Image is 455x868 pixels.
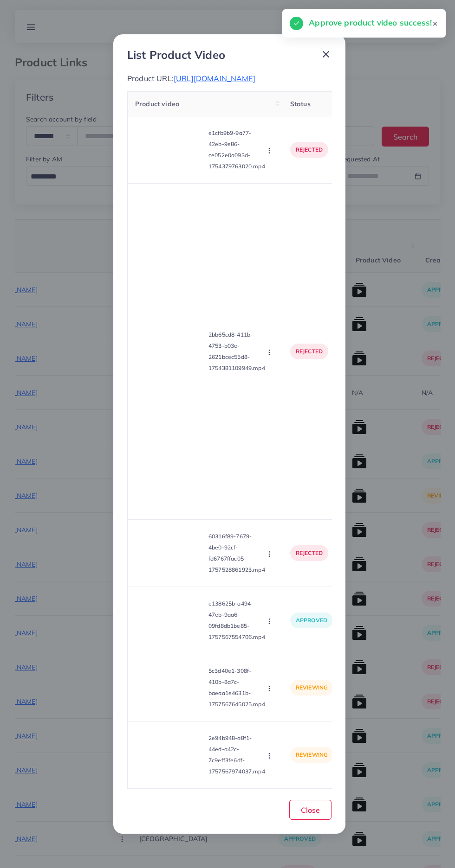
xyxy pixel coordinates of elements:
p: 5c3d40e1-308f-410b-8a7c-baeaa1e4631b-1757567645025.mp4 [208,665,265,710]
span: [URL][DOMAIN_NAME] [174,74,255,83]
button: Close [289,800,331,820]
h5: Approve product video success! [309,17,432,29]
p: 2bb65cd8-411b-4753-b03e-2621bcec55d8-1754381109949.mp4 [208,329,265,374]
p: approved [290,613,333,628]
p: rejected [290,142,328,158]
p: rejected [290,344,328,359]
p: Product URL: [127,73,331,84]
p: rejected [290,545,328,561]
span: Product video [135,100,179,108]
p: 60316f89-7679-4be0-92cf-fd6767ffac05-1757528861923.mp4 [208,531,265,575]
span: Close [301,805,320,815]
p: reviewing [290,747,333,763]
h3: List Product Video [127,48,225,62]
p: 2e94b948-a8f1-44ed-a42c-7c9eff3fe6df-1757567974037.mp4 [208,733,265,777]
p: e138625b-a494-47eb-9aa6-09fd8db1be85-1757567554706.mp4 [208,598,265,643]
p: reviewing [290,680,333,696]
span: Status [290,100,311,108]
p: e1cfb9b9-9a77-42eb-9e86-ce052e0a093d-1754379763020.mp4 [208,128,265,172]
